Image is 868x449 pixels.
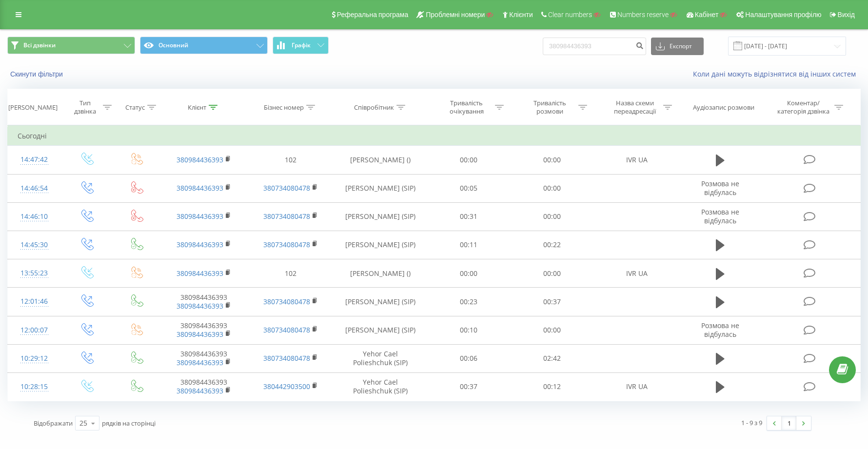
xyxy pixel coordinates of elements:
a: 380984436393 [177,183,223,193]
span: Clear numbers [548,11,592,19]
td: 380984436393 [161,344,248,372]
div: Статус [125,103,145,112]
td: 380984436393 [161,288,248,316]
button: Скинути фільтри [7,70,68,78]
span: Розмова не відбулась [701,207,739,225]
span: Вихід [838,11,855,19]
a: 380984436393 [177,269,223,278]
td: 00:00 [427,259,511,288]
span: Розмова не відбулась [701,321,739,339]
td: 02:42 [511,344,594,372]
td: 00:10 [427,316,511,344]
div: Клієнт [188,103,206,112]
span: Всі дзвінки [23,41,56,49]
td: 00:00 [511,259,594,288]
button: Графік [273,37,329,54]
div: Коментар/категорія дзвінка [775,99,832,116]
input: Пошук за номером [543,38,646,55]
td: 00:31 [427,202,511,231]
td: Yehor Cael Polieshchuk (SIP) [334,344,427,372]
span: Проблемні номери [426,11,485,19]
td: 00:12 [511,372,594,401]
a: 380984436393 [177,386,223,395]
td: 00:00 [511,316,594,344]
div: 25 [79,418,87,428]
span: Кабінет [695,11,719,19]
button: Всі дзвінки [7,37,135,54]
button: Основний [140,37,268,54]
td: 00:23 [427,288,511,316]
td: 00:05 [427,174,511,202]
td: [PERSON_NAME] (SIP) [334,288,427,316]
td: Yehor Cael Polieshchuk (SIP) [334,372,427,401]
td: 00:37 [511,288,594,316]
a: 380984436393 [177,301,223,311]
td: [PERSON_NAME] (SIP) [334,174,427,202]
td: 00:00 [511,202,594,231]
td: 00:11 [427,231,511,259]
div: 10:28:15 [18,377,51,396]
button: Експорт [651,38,704,55]
div: Назва схеми переадресації [609,99,661,116]
a: 380442903500 [263,382,310,391]
span: Numbers reserve [617,11,669,19]
span: Налаштування профілю [745,11,821,19]
a: 380984436393 [177,155,223,164]
a: 380984436393 [177,240,223,249]
td: IVR UA [594,146,681,174]
td: [PERSON_NAME] (SIP) [334,231,427,259]
td: [PERSON_NAME] () [334,259,427,288]
a: 380734080478 [263,353,310,363]
span: Реферальна програма [337,11,409,19]
span: Графік [292,42,311,49]
div: Співробітник [354,103,394,112]
a: 380984436393 [177,212,223,221]
div: 14:46:54 [18,179,51,198]
td: IVR UA [594,372,681,401]
div: 14:45:30 [18,235,51,254]
td: 380984436393 [161,372,248,401]
td: 102 [247,146,334,174]
td: [PERSON_NAME] () [334,146,427,174]
td: 102 [247,259,334,288]
a: 380984436393 [177,330,223,339]
td: 380984436393 [161,316,248,344]
a: Коли дані можуть відрізнятися вiд інших систем [693,69,861,78]
div: 12:00:07 [18,321,51,340]
td: 00:22 [511,231,594,259]
td: 00:06 [427,344,511,372]
div: 1 - 9 з 9 [741,418,762,428]
div: 12:01:46 [18,292,51,311]
a: 1 [782,416,796,430]
a: 380734080478 [263,325,310,334]
td: IVR UA [594,259,681,288]
a: 380734080478 [263,297,310,306]
div: Бізнес номер [264,103,304,112]
span: рядків на сторінці [102,419,156,428]
div: Тривалість розмови [524,99,576,116]
div: Тривалість очікування [440,99,493,116]
td: [PERSON_NAME] (SIP) [334,316,427,344]
div: 14:47:42 [18,150,51,169]
td: 00:00 [511,174,594,202]
td: 00:00 [427,146,511,174]
td: 00:00 [511,146,594,174]
td: 00:37 [427,372,511,401]
div: 13:55:23 [18,264,51,283]
div: 14:46:10 [18,207,51,226]
div: Аудіозапис розмови [693,103,754,112]
div: 10:29:12 [18,349,51,368]
span: Розмова не відбулась [701,179,739,197]
a: 380734080478 [263,183,310,193]
td: [PERSON_NAME] (SIP) [334,202,427,231]
a: 380734080478 [263,240,310,249]
a: 380984436393 [177,358,223,367]
span: Клієнти [509,11,533,19]
div: Тип дзвінка [70,99,100,116]
a: 380734080478 [263,212,310,221]
div: [PERSON_NAME] [8,103,58,112]
td: Сьогодні [8,126,861,146]
span: Відображати [34,419,73,428]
